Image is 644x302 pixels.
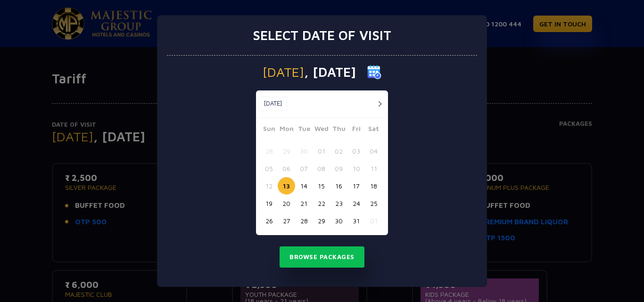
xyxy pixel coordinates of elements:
[347,142,365,160] button: 03
[367,65,381,79] img: calender icon
[365,160,382,177] button: 11
[295,142,313,160] button: 30
[365,195,382,212] button: 25
[260,160,278,177] button: 05
[347,123,365,137] span: Fri
[365,123,382,137] span: Sat
[263,65,304,79] span: [DATE]
[278,195,295,212] button: 20
[330,195,347,212] button: 23
[295,177,313,195] button: 14
[330,123,347,137] span: Thu
[313,142,330,160] button: 01
[330,212,347,229] button: 30
[347,195,365,212] button: 24
[313,195,330,212] button: 22
[258,97,287,111] button: [DATE]
[313,160,330,177] button: 08
[260,195,278,212] button: 19
[347,212,365,229] button: 31
[347,160,365,177] button: 10
[278,123,295,137] span: Mon
[330,177,347,195] button: 16
[280,246,364,268] button: Browse Packages
[278,142,295,160] button: 29
[330,142,347,160] button: 02
[295,195,313,212] button: 21
[347,177,365,195] button: 17
[304,65,356,79] span: , [DATE]
[295,212,313,229] button: 28
[295,123,313,137] span: Tue
[260,177,278,195] button: 12
[313,177,330,195] button: 15
[330,160,347,177] button: 09
[313,123,330,137] span: Wed
[313,212,330,229] button: 29
[365,177,382,195] button: 18
[278,160,295,177] button: 06
[295,160,313,177] button: 07
[365,142,382,160] button: 04
[260,142,278,160] button: 28
[260,212,278,229] button: 26
[365,212,382,229] button: 01
[260,123,278,137] span: Sun
[253,27,391,43] h3: Select date of visit
[278,212,295,229] button: 27
[278,177,295,195] button: 13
